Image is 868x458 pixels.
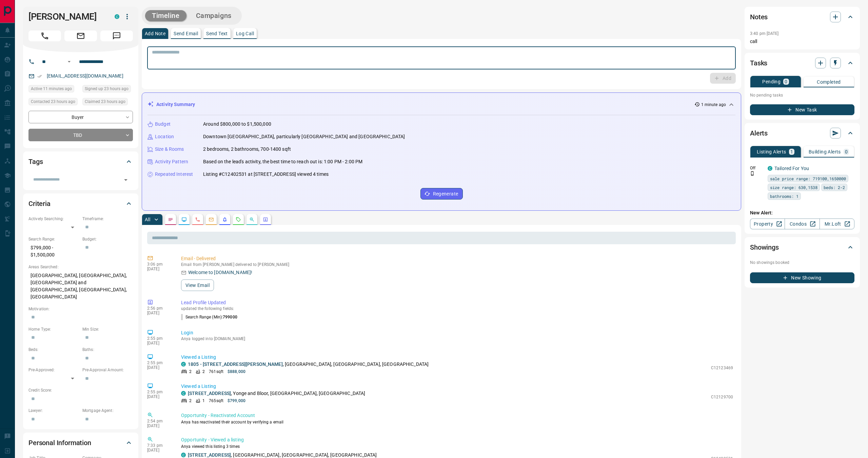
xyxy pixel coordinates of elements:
[147,336,171,341] p: 2:55 pm
[420,188,463,200] button: Regenerate
[28,270,133,303] p: [GEOGRAPHIC_DATA], [GEOGRAPHIC_DATA], [GEOGRAPHIC_DATA] and [GEOGRAPHIC_DATA], [GEOGRAPHIC_DATA],...
[181,383,733,390] p: Viewed a Listing
[28,326,79,332] p: Home Type:
[711,394,733,400] p: C12129700
[768,166,772,171] div: condos.ca
[181,354,733,361] p: Viewed a Listing
[750,165,764,171] p: Off
[155,158,188,165] p: Activity Pattern
[181,255,733,262] p: Email - Delivered
[28,236,79,242] p: Search Range:
[762,79,781,84] p: Pending
[28,347,79,353] p: Beds:
[28,408,79,414] p: Lawyer:
[28,367,79,373] p: Pre-Approved:
[750,104,854,115] button: New Task
[189,398,192,404] p: 2
[750,171,755,176] svg: Push Notification Only
[223,315,237,319] span: 799000
[100,30,133,41] span: Message
[181,279,214,291] button: View Email
[37,74,42,79] svg: Email Verified
[770,184,817,191] span: size range: 630,1538
[155,133,174,140] p: Location
[28,129,133,141] div: TBD
[222,217,228,222] svg: Listing Alerts
[750,242,779,253] h2: Showings
[181,362,186,367] div: condos.ca
[757,149,786,154] p: Listing Alerts
[750,12,768,22] h2: Notes
[28,156,43,167] h2: Tags
[181,336,733,341] p: Anya logged into [DOMAIN_NAME]
[147,448,171,453] p: [DATE]
[28,111,133,123] div: Buyer
[188,390,365,397] p: , Yonge and Bloor, [GEOGRAPHIC_DATA], [GEOGRAPHIC_DATA]
[85,98,125,105] span: Claimed 23 hours ago
[28,437,91,448] h2: Personal Information
[155,121,171,128] p: Budget
[750,9,854,25] div: Notes
[147,360,171,365] p: 2:55 pm
[750,272,854,283] button: New Showing
[181,262,733,267] p: Email from [PERSON_NAME] delivered to [PERSON_NAME]
[750,38,854,45] p: call
[145,31,165,36] p: Add Note
[181,419,733,425] p: Anya has reactivated their account by verifying a email
[28,264,133,270] p: Areas Searched:
[47,73,123,79] a: [EMAIL_ADDRESS][DOMAIN_NAME]
[82,326,133,332] p: Min Size:
[188,269,252,276] p: Welcome to [DOMAIN_NAME]!
[82,98,133,107] div: Sun Sep 14 2025
[820,218,854,229] a: Mr.Loft
[195,217,200,222] svg: Calls
[147,262,171,267] p: 3:06 pm
[181,436,733,443] p: Opportunity - Viewed a listing
[174,31,198,36] p: Send Email
[750,55,854,71] div: Tasks
[189,369,192,375] p: 2
[82,367,133,373] p: Pre-Approval Amount:
[168,217,173,222] svg: Notes
[147,394,171,399] p: [DATE]
[189,10,238,21] button: Campaigns
[82,85,133,95] div: Sun Sep 14 2025
[147,98,735,111] div: Activity Summary1 minute ago
[31,85,72,92] span: Active 11 minutes ago
[711,365,733,371] p: C12123469
[82,236,133,242] p: Budget:
[809,149,841,154] p: Building Alerts
[28,216,79,222] p: Actively Searching:
[203,133,405,140] p: Downtown [GEOGRAPHIC_DATA], particularly [GEOGRAPHIC_DATA] and [GEOGRAPHIC_DATA]
[236,31,254,36] p: Log Call
[249,217,255,222] svg: Opportunities
[228,398,245,404] p: $799,000
[28,387,133,393] p: Credit Score:
[701,102,726,108] p: 1 minute ago
[181,217,187,222] svg: Lead Browsing Activity
[28,195,133,212] div: Criteria
[115,14,119,19] div: condos.ca
[845,149,848,154] p: 0
[785,79,787,84] p: 0
[181,299,733,306] p: Lead Profile Updated
[202,398,205,404] p: 1
[147,341,171,346] p: [DATE]
[181,314,237,320] p: Search Range (Min) :
[209,369,223,375] p: 761 sqft
[28,435,133,451] div: Personal Information
[28,85,79,95] div: Mon Sep 15 2025
[188,361,429,368] p: , [GEOGRAPHIC_DATA], [GEOGRAPHIC_DATA], [GEOGRAPHIC_DATA]
[203,146,291,153] p: 2 bedrooms, 2 bathrooms, 700-1400 sqft
[785,218,820,229] a: Condos
[188,391,231,396] a: [STREET_ADDRESS]
[202,369,205,375] p: 2
[188,452,231,458] a: [STREET_ADDRESS]
[770,193,798,200] span: bathrooms: 1
[121,175,131,185] button: Open
[188,361,283,367] a: 1805 - [STREET_ADDRESS][PERSON_NAME]
[203,158,362,165] p: Based on the lead's activity, the best time to reach out is: 1:00 PM - 2:00 PM
[209,217,214,222] svg: Emails
[203,121,271,128] p: Around $800,000 to $1,500,000
[750,239,854,255] div: Showings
